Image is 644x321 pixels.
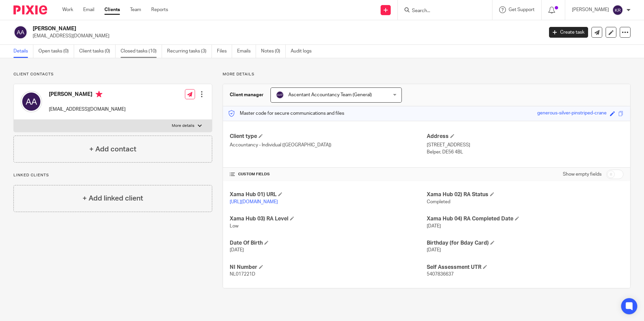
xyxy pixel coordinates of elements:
a: Details [13,45,33,58]
h4: [PERSON_NAME] [49,91,126,99]
p: Belper, DE56 4BL [427,149,623,155]
a: Notes (0) [261,45,286,58]
p: Accountancy - Individual ([GEOGRAPHIC_DATA]) [230,142,426,148]
h4: Xama Hub 01) URL [230,191,426,198]
h4: Client type [230,133,426,140]
p: Master code for secure communications and files [228,110,344,117]
span: Low [230,224,238,228]
span: [DATE] [427,248,441,252]
h4: NI Number [230,264,426,271]
img: svg%3E [612,5,623,15]
img: Pixie [13,5,47,14]
span: 5407836637 [427,272,454,277]
p: [EMAIL_ADDRESS][DOMAIN_NAME] [49,106,126,113]
span: Ascentant Accountancy Team (General) [288,93,372,97]
h4: CUSTOM FIELDS [230,172,426,177]
h4: Xama Hub 03) RA Level [230,215,426,222]
a: Clients [104,6,120,13]
input: Search [411,8,472,14]
label: Show empty fields [563,171,602,178]
h2: [PERSON_NAME] [33,25,438,32]
h4: Address [427,133,623,140]
p: More details [172,123,194,129]
a: Audit logs [291,45,317,58]
p: [EMAIL_ADDRESS][DOMAIN_NAME] [33,33,539,39]
a: Reports [151,6,168,13]
p: Linked clients [13,173,212,178]
p: [STREET_ADDRESS] [427,142,623,148]
h4: + Add linked client [83,193,143,204]
a: Create task [549,27,588,38]
h3: Client manager [230,92,264,98]
a: Work [62,6,73,13]
h4: Birthday (for Bday Card) [427,240,623,247]
span: [DATE] [230,248,244,252]
i: Primary [96,91,102,98]
span: Get Support [509,7,535,12]
span: [DATE] [427,224,441,228]
img: svg%3E [13,25,28,39]
a: Emails [237,45,256,58]
span: NL017221D [230,272,255,277]
a: [URL][DOMAIN_NAME] [230,200,278,204]
a: Closed tasks (10) [121,45,162,58]
img: svg%3E [21,91,42,112]
a: Recurring tasks (3) [167,45,212,58]
div: generous-silver-pinstriped-crane [537,110,607,117]
img: svg%3E [276,91,284,99]
p: More details [223,72,631,77]
h4: Xama Hub 02) RA Status [427,191,623,198]
a: Email [83,6,94,13]
p: [PERSON_NAME] [572,6,609,13]
h4: Self Assessment UTR [427,264,623,271]
h4: Xama Hub 04) RA Completed Date [427,215,623,222]
a: Team [130,6,141,13]
p: Client contacts [13,72,212,77]
a: Files [217,45,232,58]
a: Client tasks (0) [79,45,116,58]
span: Completed [427,200,450,204]
h4: Date Of Birth [230,240,426,247]
a: Open tasks (0) [38,45,74,58]
h4: + Add contact [89,144,136,154]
